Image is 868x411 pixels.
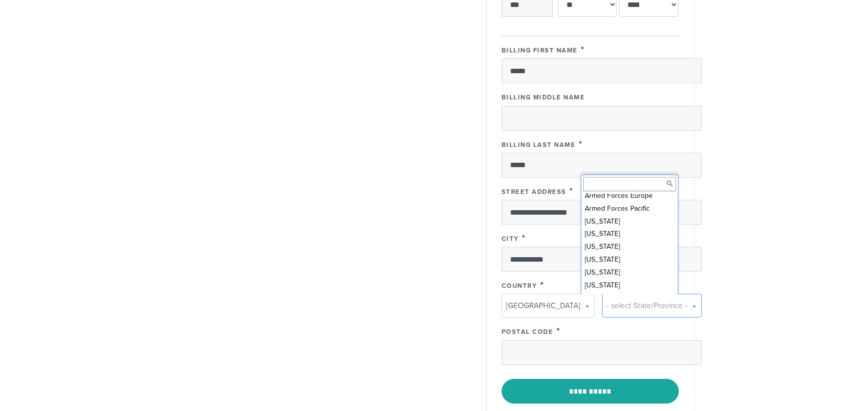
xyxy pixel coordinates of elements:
[581,228,676,241] div: [US_STATE]
[581,279,676,292] div: [US_STATE]
[581,292,676,305] div: [US_STATE]
[581,203,676,216] div: Armed Forces Pacific
[581,241,676,254] div: [US_STATE]
[581,216,676,228] div: [US_STATE]
[581,190,676,203] div: Armed Forces Europe
[581,267,676,279] div: [US_STATE]
[581,254,676,267] div: [US_STATE]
